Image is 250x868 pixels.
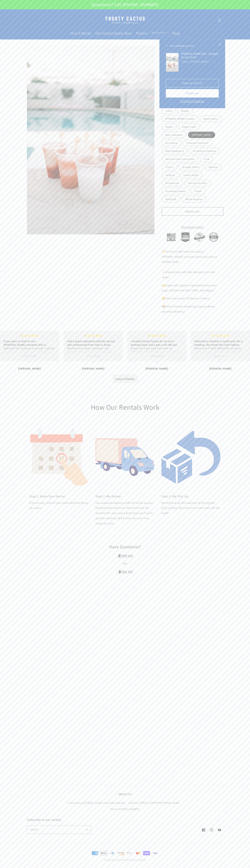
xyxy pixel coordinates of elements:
a: More payment options [162,225,223,229]
button: Close [216,41,224,48]
a: View my cart (1) [166,79,219,87]
label: Strawberry Banana [189,148,220,154]
span: Get Instant Quote Now [95,31,132,36]
label: White Russian [182,196,206,202]
label: Apple Cider [178,124,200,130]
img: 100% Verified [180,231,191,243]
media-gallery: Gallery Viewer [27,46,155,235]
label: [PERSON_NAME] Colada [162,116,198,122]
a: Step 2: We Deliver [95,494,122,499]
p: [PERSON_NAME] [146,366,168,371]
label: Goombay Smash [162,188,190,194]
label: Hurricane [162,140,181,146]
img: SSL Verified Secure [194,231,205,243]
a: 📲CALL US! [117,570,133,573]
h2: How Our Rentals Work [55,402,195,412]
label: [PERSON_NAME] [188,132,215,138]
span: Show more [150,354,164,357]
strong: TEXT US! [121,554,133,558]
a: Phone: [PHONE_NUMBER] [110,806,140,812]
label: Cola [200,156,213,162]
label: Banana [205,164,222,170]
h2: About Us [57,792,193,796]
label: Tropical Knockout [183,140,212,146]
p: 📦Price includes shipping! Inquire about personal delivery! [162,304,223,314]
p: 🍋Made with organic ingredients and cane sugar. Gluten free, Non-GMO, and Vegan! [162,283,223,293]
label: Orange Power [179,164,203,170]
label: Summertime Lemonade [162,156,199,162]
p: [PERSON_NAME] [18,366,41,371]
a: Powered by Shopify [129,859,146,861]
p: I booked Frosty Cactus for my son's birthday party and it was a hit! We are doing this every year... [131,340,183,354]
a: Frosty Cactus [PERSON_NAME] and Slushy Rentals [67,801,125,806]
button: Continue shopping [179,99,205,103]
a: Step 1: Book Your Rental [29,494,65,499]
a: Step 3: We Pick Up [161,494,188,499]
dt: Flavor: [181,60,189,63]
p: [PERSON_NAME] [209,366,232,371]
span: Show more [86,354,100,357]
a: Flavors [134,29,150,38]
label: Blue Raspberry [162,148,188,154]
span: How It Works [70,31,91,36]
input: Email [27,826,91,834]
summary: Service Area [150,29,170,36]
a: How It Works [68,29,93,38]
label: Mojito [162,124,177,130]
strong: CALL US! [121,570,133,573]
label: Feeling No Pain [184,180,211,186]
label: Cherry [162,164,177,170]
label: Sangria [162,172,178,178]
p: Pick the day, time of your event and the flavor you want. [29,500,89,511]
h2: Item added to your cart [166,44,216,48]
p: We will pick up the machine at the agreed pick up time. We know your event was off the hook! [161,500,221,516]
label: Frose [162,108,176,114]
p: Had a great experience and the service was professional from start to finish. Machine was clean, ... [67,340,119,354]
span: Show more [23,354,36,357]
h2: Have Questions? [55,544,195,550]
span: Flavors [136,31,147,36]
p: If you want or need to rent [PERSON_NAME] machines this is definitely the company to go with. Lit... [4,340,56,354]
span: Show more [214,354,227,357]
img: Made In USA [165,231,177,243]
button: Subscribe [83,825,91,834]
label: Blue Hawaiian [162,132,187,138]
a: Frosty Cactus Rentals [110,859,129,861]
a: 📲TEXT US! [117,554,133,558]
label: Watermelon [200,116,222,122]
dd: [PERSON_NAME] [190,60,209,63]
a: Get Instant Quote Now [93,29,134,38]
p: Reserved a machine 1 month prior for a wedding. We chose the Cold Fashion flavor and IT WAS AMAZI... [194,340,246,354]
h3: [PERSON_NAME] Mix - Shipped to your door! [181,52,219,59]
button: Add to cart [162,207,223,216]
p: ☀️For those who want to enjoy a [PERSON_NAME] or frozen drink but have a smaller party. 🍹Make dri... [162,249,223,280]
div: Item added to your cart [159,39,225,108]
p: Our awesome delivery staff will arrive at your booked place and time. We will set up the machine ... [95,500,155,526]
img: 24/7 Support [208,231,219,243]
label: Green Apple [180,172,202,178]
p: 😋Pick out of over 20 flavors! Cheers! [162,296,223,301]
p: [PERSON_NAME] [82,366,104,371]
button: Check out [166,89,219,98]
a: Address: [STREET_ADDRESS][PERSON_NAME] [129,800,180,806]
h2: Subscribe to our emails [27,818,125,822]
label: Mudslide [162,196,180,202]
a: Blog [170,29,182,38]
label: Mango [177,108,193,114]
span: Service Area [152,31,166,34]
p: OR [55,561,195,566]
img: Margarita Machine Rental in Scottsdale, Phoenix, Tempe, Chandler, Gilbert, Mesa and Maricopa [103,14,147,26]
label: Dreamsicle [162,180,183,186]
span: Blog [173,31,180,36]
label: Peach [191,188,206,194]
small: © 2025, [104,859,129,861]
